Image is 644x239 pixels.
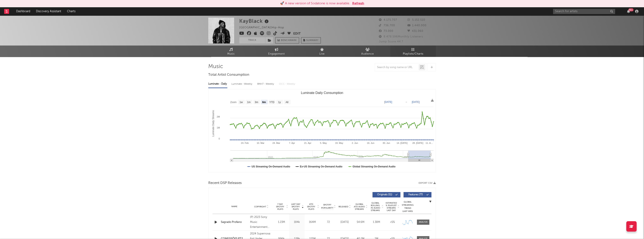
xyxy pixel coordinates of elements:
[321,220,336,224] div: 72
[278,101,281,104] text: 1y
[412,101,420,103] text: [DATE]
[396,142,407,144] text: 14. [DATE]
[338,220,352,224] div: [DATE]
[379,35,423,38] span: 8.478.596 Monthly Listeners
[335,142,343,144] text: 19. May
[403,52,423,56] span: Playlists/Charts
[208,89,436,172] svg: Luminate Daily Consumption
[390,46,436,57] a: Playlists/Charts
[217,115,220,118] text: 2M
[289,142,295,144] text: 7. Apr
[383,142,390,144] text: 30. Jun
[553,9,615,14] input: Search for artists
[219,137,220,140] text: 0
[403,192,431,197] button: Features(77)
[352,1,364,6] button: Refresh
[239,25,289,30] div: [GEOGRAPHIC_DATA] | Hip-Hop
[217,126,220,129] text: 1M
[255,101,258,104] text: 3m
[251,165,290,168] text: US Streaming On-Demand Audio
[221,205,248,208] div: Name
[375,66,419,69] input: Search by song name or URL
[257,142,265,144] text: 10. Mar
[306,39,318,42] span: Summary
[250,215,273,230] div: (P) 2023 Sony Music Entertainment Brasil ltda. | [PERSON_NAME] & Cia.
[627,10,630,13] button: 99+
[272,142,280,144] text: 24. Mar
[281,38,297,43] span: Benchmark
[268,52,285,56] span: Engagement
[64,7,78,16] a: Charts
[372,192,400,197] button: Originals(51)
[221,220,248,224] a: Sagrado Profano
[286,101,288,104] text: All
[262,101,266,104] text: 6m
[379,30,393,32] span: 73.000
[319,52,325,56] span: Live
[370,220,383,224] div: 1.38M
[370,202,381,212] span: Global Rolling 7D Audio Streams
[301,37,321,43] button: Summary
[354,220,367,224] div: 54.6M
[352,142,358,144] text: 2. Jun
[379,24,395,27] span: 736.700
[290,220,304,224] div: 184k
[425,142,433,144] text: 11. A…
[354,203,365,210] span: Global ATD Audio Streams
[257,80,275,88] div: BMAT - Weekly
[361,52,374,56] span: Audience
[208,72,249,77] span: Total Artist Consumption
[321,203,333,210] span: Spotify Popularity
[367,142,374,144] text: 16. Jun
[385,202,397,212] span: Estimated % Playlist Streams Last Day
[353,165,396,168] text: Global Streaming On-Demand Audio
[231,80,253,88] div: Luminate - Weekly
[275,220,288,224] div: 1.23M
[254,46,299,57] a: Engagement
[306,220,319,224] div: 164M
[412,142,423,144] text: 28. [DATE]
[290,203,301,210] span: Last Day Spotify Plays
[208,181,242,186] span: Recent DSP Releases
[247,101,251,104] text: 1m
[385,220,399,224] div: <5%
[254,205,266,208] span: Copyright
[230,101,237,104] text: Zoom
[345,46,390,57] a: Audience
[299,46,345,57] a: Live
[239,101,243,104] text: 1w
[379,19,397,21] span: 4.175.707
[227,52,235,56] span: Music
[419,182,436,184] button: Export CSV
[275,203,286,210] span: 7 Day Spotify Plays
[208,80,227,88] div: Luminate - Daily
[384,101,392,103] text: [DATE]
[280,1,350,6] div: 🚀 A new version of Sodatone is now available.
[407,24,426,27] span: 1.440.000
[33,7,64,16] a: Discovery Assistant
[275,37,299,43] a: Benchmark
[339,205,348,208] span: Released
[304,142,311,144] text: 21. Apr
[293,31,301,36] button: Edit
[208,46,254,57] a: Music
[13,7,33,16] a: Dashboard
[239,18,270,24] div: KayBlack
[406,193,425,196] span: Features ( 77 )
[407,30,423,32] span: 431.060
[239,37,265,43] button: Track
[212,110,214,137] text: Luminate Daily Streams
[379,40,403,43] span: Jump Score: 44.7
[405,101,407,103] text: →
[628,8,633,11] div: 99 +
[320,142,327,144] text: 5. May
[375,193,394,196] span: Originals ( 51 )
[300,165,342,168] text: Ex-US Streaming On-Demand Audio
[401,201,414,213] div: Global Streaming Trend (Last 60D)
[241,142,249,144] text: 24. Feb
[306,203,317,210] span: ATD Spotify Plays
[407,19,425,21] span: 5.152.510
[269,101,274,104] text: YTD
[301,91,343,95] text: Luminate Daily Consumption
